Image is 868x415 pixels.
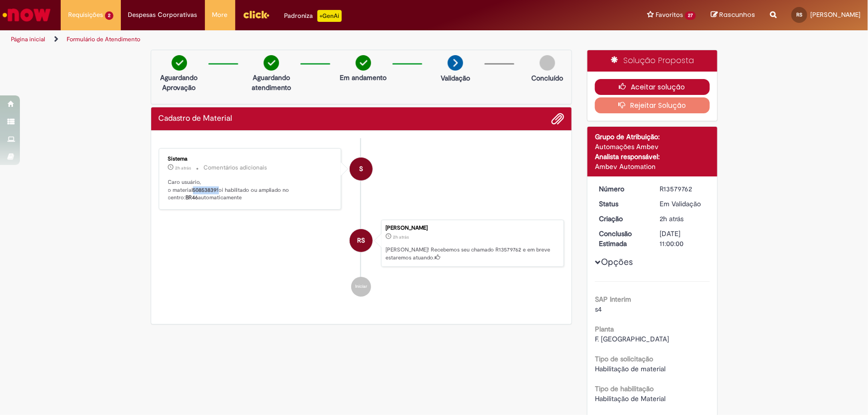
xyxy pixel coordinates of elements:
p: Em andamento [340,73,386,83]
time: 30/09/2025 08:39:59 [176,165,192,171]
a: Página inicial [11,35,45,43]
time: 30/09/2025 08:38:04 [660,214,684,223]
b: BR46 [186,194,198,201]
div: Solução Proposta [587,50,717,72]
span: [PERSON_NAME] [810,10,861,19]
span: 2h atrás [660,214,684,223]
button: Rejeitar Solução [595,97,710,113]
img: arrow-next.png [448,55,463,71]
div: Grupo de Atribuição: [595,132,710,142]
ul: Histórico de tíquete [159,138,565,307]
p: Concluído [531,73,563,83]
ul: Trilhas de página [7,30,571,49]
img: img-circle-grey.png [540,55,555,71]
b: SAP Interim [595,295,631,304]
p: Caro usuário, o material foi habilitado ou ampliado no centro: automaticamente [168,178,334,202]
div: [DATE] 11:00:00 [660,229,706,249]
span: S [359,157,363,181]
img: check-circle-green.png [172,55,187,71]
img: click_logo_yellow_360x200.png [243,7,270,22]
b: 50853839 [193,186,217,194]
b: Tipo de solicitação [595,354,653,363]
p: [PERSON_NAME]! Recebemos seu chamado R13579762 e em breve estaremos atuando. [386,246,559,261]
span: More [212,10,228,20]
div: Analista responsável: [595,152,710,162]
p: +GenAi [317,10,342,22]
b: Tipo de habilitação [595,384,654,393]
img: ServiceNow [1,5,52,25]
div: Em Validação [660,199,706,209]
span: s4 [595,305,602,314]
span: Habilitação de Material [595,394,666,403]
span: Requisições [68,10,103,20]
div: Ambev Automation [595,162,710,171]
span: 2h atrás [176,165,192,171]
li: Rafael Lopes Da Silva [159,220,565,267]
img: check-circle-green.png [264,55,279,71]
div: 30/09/2025 08:38:04 [660,214,706,224]
b: Planta [595,325,614,333]
div: Sistema [168,156,334,162]
span: Favoritos [656,10,683,20]
span: 2 [105,11,113,20]
span: 2h atrás [393,234,409,240]
time: 30/09/2025 08:38:04 [393,234,409,240]
span: RS [796,11,802,18]
span: Despesas Corporativas [128,10,197,20]
span: RS [357,229,365,252]
a: Formulário de Atendimento [67,35,140,43]
p: Aguardando atendimento [247,73,295,92]
dt: Status [591,199,653,209]
dt: Criação [591,214,653,224]
div: Padroniza [285,10,342,22]
button: Adicionar anexos [551,112,564,125]
dt: Conclusão Estimada [591,229,653,249]
h2: Cadastro de Material Histórico de tíquete [159,114,233,123]
div: Automações Ambev [595,142,710,152]
img: check-circle-green.png [356,55,371,71]
span: Habilitação de material [595,364,666,373]
button: Aceitar solução [595,79,710,95]
span: F. [GEOGRAPHIC_DATA] [595,334,669,343]
div: Rafael Lopes Da Silva [350,229,373,252]
span: Rascunhos [719,10,755,19]
span: 27 [685,11,696,20]
div: [PERSON_NAME] [386,225,559,231]
a: Rascunhos [711,10,755,20]
dt: Número [591,184,653,194]
div: R13579762 [660,184,706,194]
small: Comentários adicionais [204,164,268,172]
p: Aguardando Aprovação [155,73,203,92]
p: Validação [441,73,470,83]
div: System [350,158,373,180]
